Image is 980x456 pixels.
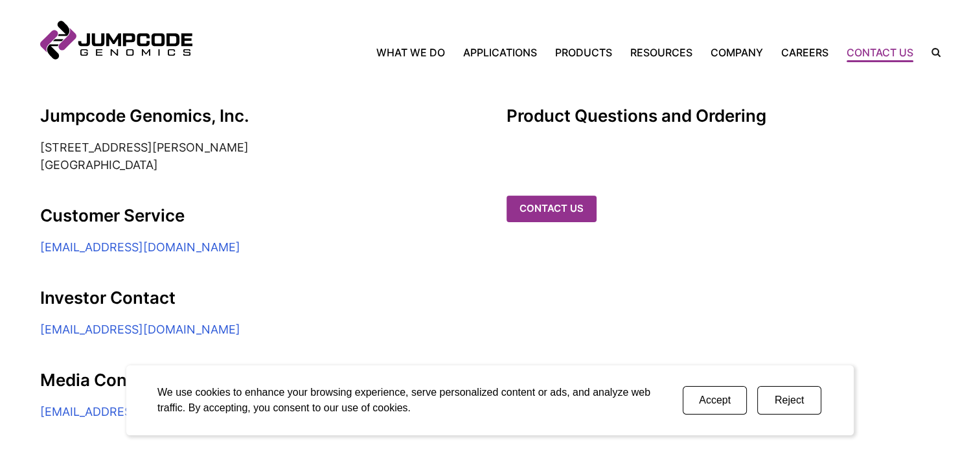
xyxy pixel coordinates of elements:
[40,206,474,225] h2: Customer Service
[40,405,240,418] a: [EMAIL_ADDRESS][DOMAIN_NAME]
[40,323,240,336] a: [EMAIL_ADDRESS][DOMAIN_NAME]
[507,106,940,126] h3: Product Questions and Ordering
[454,45,546,60] a: Applications
[757,386,821,415] button: Reject
[376,45,454,60] a: What We Do
[40,370,474,390] h2: Media Contact
[772,45,838,60] a: Careers
[192,45,922,60] nav: Primary Navigation
[838,45,922,60] a: Contact Us
[40,288,474,308] h2: Investor Contact
[701,45,772,60] a: Company
[546,45,621,60] a: Products
[157,387,650,413] span: We use cookies to enhance your browsing experience, serve personalized content or ads, and analyz...
[922,48,940,57] label: Search the site.
[683,386,747,415] button: Accept
[40,106,474,126] h2: Jumpcode Genomics, Inc.
[507,196,597,222] a: Contact us
[40,240,240,254] a: [EMAIL_ADDRESS][DOMAIN_NAME]
[621,45,701,60] a: Resources
[40,139,474,174] address: [STREET_ADDRESS][PERSON_NAME] [GEOGRAPHIC_DATA]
